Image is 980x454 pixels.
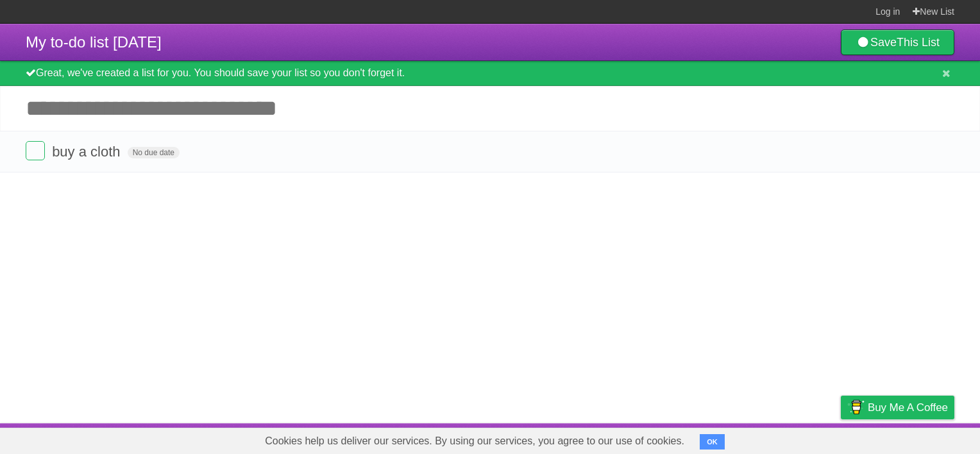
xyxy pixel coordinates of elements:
span: My to-do list [DATE] [26,33,162,51]
a: Buy me a coffee [841,396,954,419]
a: Terms [781,426,809,451]
span: Buy me a coffee [868,396,948,419]
span: No due date [128,147,180,158]
a: About [670,426,697,451]
span: buy a cloth [52,144,123,160]
button: OK [700,434,725,450]
span: Cookies help us deliver our services. By using our services, you agree to our use of cookies. [252,428,697,454]
a: SaveThis List [841,29,954,55]
a: Suggest a feature [874,426,954,451]
a: Developers [713,426,765,451]
a: Privacy [824,426,857,451]
b: This List [897,36,940,49]
img: Buy me a coffee [847,396,865,418]
label: Done [26,141,45,160]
